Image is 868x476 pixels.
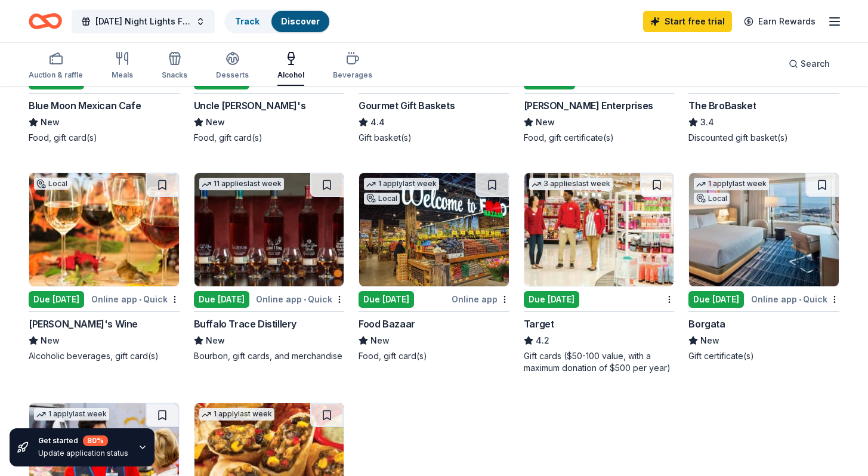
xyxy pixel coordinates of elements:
div: Food, gift card(s) [359,350,509,362]
div: Get started [38,435,128,446]
div: Blue Moon Mexican Cafe [29,98,141,113]
a: Start free trial [643,11,732,32]
div: Due [DATE] [194,291,249,308]
img: Image for Borgata [689,173,839,286]
div: [PERSON_NAME] Enterprises [524,98,653,113]
div: 80 % [83,435,108,446]
span: • [139,295,141,304]
img: Image for Target [524,173,674,286]
span: 4.2 [536,333,549,348]
div: The BroBasket [688,98,756,113]
span: • [799,295,801,304]
div: Local [694,193,730,205]
span: New [700,333,719,348]
div: Due [DATE] [688,291,744,308]
div: Gift certificate(s) [688,350,839,362]
button: Desserts [216,47,249,86]
button: Auction & raffle [29,47,83,86]
a: Image for Buffalo Trace Distillery11 applieslast weekDue [DATE]Online app•QuickBuffalo Trace Dist... [194,172,345,362]
button: Snacks [162,47,187,86]
button: TrackDiscover [224,10,330,33]
div: Online app Quick [91,292,180,307]
a: Image for Borgata1 applylast weekLocalDue [DATE]Online app•QuickBorgataNewGift certificate(s) [688,172,839,362]
div: Bourbon, gift cards, and merchandise [194,350,345,362]
button: Alcohol [277,47,304,86]
div: Update application status [38,449,128,458]
div: Due [DATE] [359,291,414,308]
img: Image for Food Bazaar [359,173,509,286]
div: Food, gift certificate(s) [524,132,675,144]
div: Buffalo Trace Distillery [194,317,296,331]
div: Auction & raffle [29,70,83,80]
span: 4.4 [370,115,385,129]
div: Target [524,317,554,331]
span: • [304,295,306,304]
div: Beverages [333,70,372,80]
div: Online app Quick [256,292,344,307]
div: Food Bazaar [359,317,415,331]
div: Borgata [688,317,725,331]
a: Track [235,16,260,26]
a: Home [29,7,62,35]
a: Image for Target3 applieslast weekDue [DATE]Target4.2Gift cards ($50-100 value, with a maximum do... [524,172,675,374]
div: Snacks [162,70,187,80]
img: Image for Gary's Wine [29,173,179,286]
div: Food, gift card(s) [29,132,180,144]
a: Image for Gary's WineLocalDue [DATE]Online app•Quick[PERSON_NAME]'s WineNewAlcoholic beverages, g... [29,172,180,362]
div: Gift cards ($50-100 value, with a maximum donation of $500 per year) [524,350,675,374]
button: Search [779,52,839,76]
div: Local [34,178,70,190]
div: Gift basket(s) [359,132,509,144]
div: Discounted gift basket(s) [688,132,839,144]
div: 1 apply last week [364,178,439,190]
a: Discover [281,16,320,26]
div: Due [DATE] [524,291,579,308]
span: [DATE] Night Lights Fundraiser Dinner & Tricky Tray [95,14,191,29]
div: 11 applies last week [199,178,284,190]
button: [DATE] Night Lights Fundraiser Dinner & Tricky Tray [72,10,215,33]
button: Meals [112,47,133,86]
div: Uncle [PERSON_NAME]'s [194,98,306,113]
span: New [370,333,390,348]
a: Image for Food Bazaar1 applylast weekLocalDue [DATE]Online appFood BazaarNewFood, gift card(s) [359,172,509,362]
div: 1 apply last week [694,178,769,190]
div: Online app Quick [751,292,839,307]
span: New [536,115,555,129]
div: 1 apply last week [34,408,109,421]
div: Alcoholic beverages, gift card(s) [29,350,180,362]
div: Gourmet Gift Baskets [359,98,455,113]
span: 3.4 [700,115,714,129]
div: Local [364,193,400,205]
div: 3 applies last week [529,178,613,190]
div: 1 apply last week [199,408,274,421]
img: Image for Buffalo Trace Distillery [194,173,344,286]
span: New [41,115,60,129]
span: New [206,333,225,348]
div: Meals [112,70,133,80]
button: Beverages [333,47,372,86]
div: Online app [452,292,509,307]
div: Desserts [216,70,249,80]
span: New [41,333,60,348]
a: Earn Rewards [737,11,823,32]
span: New [206,115,225,129]
div: [PERSON_NAME]'s Wine [29,317,138,331]
span: Search [801,57,830,71]
div: Food, gift card(s) [194,132,345,144]
div: Alcohol [277,70,304,80]
div: Due [DATE] [29,291,84,308]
